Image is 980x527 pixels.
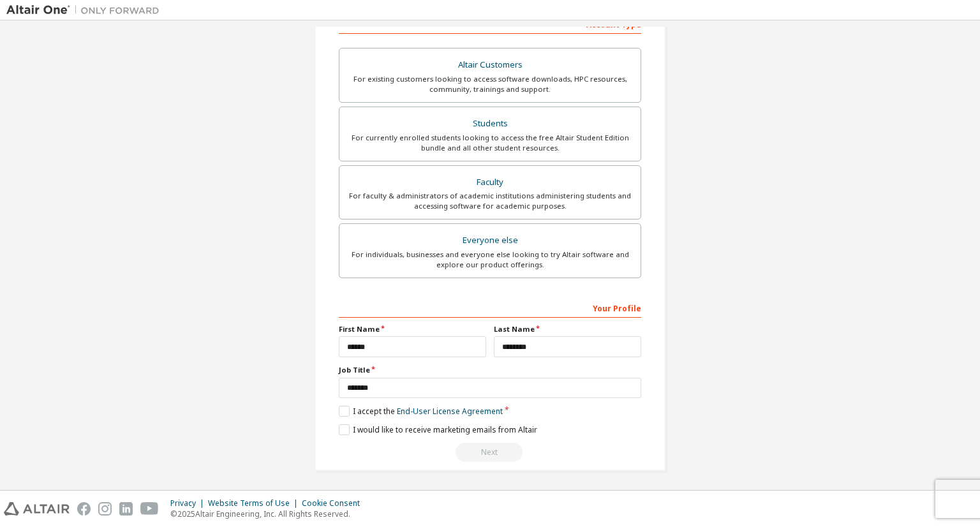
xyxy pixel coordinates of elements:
[170,498,208,508] div: Privacy
[77,502,91,516] img: facebook.svg
[347,232,633,249] div: Everyone else
[339,324,486,334] label: First Name
[347,191,633,211] div: For faculty & administrators of academic institutions administering students and accessing softwa...
[339,365,641,375] label: Job Title
[347,174,633,191] div: Faculty
[347,133,633,153] div: For currently enrolled students looking to access the free Altair Student Edition bundle and all ...
[208,498,302,508] div: Website Terms of Use
[170,508,367,519] p: © 2025 Altair Engineering, Inc. All Rights Reserved.
[339,424,537,435] label: I would like to receive marketing emails from Altair
[347,249,633,270] div: For individuals, businesses and everyone else looking to try Altair software and explore our prod...
[119,502,133,516] img: linkedin.svg
[494,324,641,334] label: Last Name
[347,74,633,94] div: For existing customers looking to access software downloads, HPC resources, community, trainings ...
[6,4,166,17] img: Altair One
[347,115,633,133] div: Students
[347,56,633,74] div: Altair Customers
[140,502,159,516] img: youtube.svg
[339,297,641,318] div: Your Profile
[302,498,367,508] div: Cookie Consent
[98,502,112,516] img: instagram.svg
[339,443,641,462] div: Select your account type to continue
[397,406,503,417] a: End-User License Agreement
[4,502,70,516] img: altair_logo.svg
[339,406,503,417] label: I accept the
